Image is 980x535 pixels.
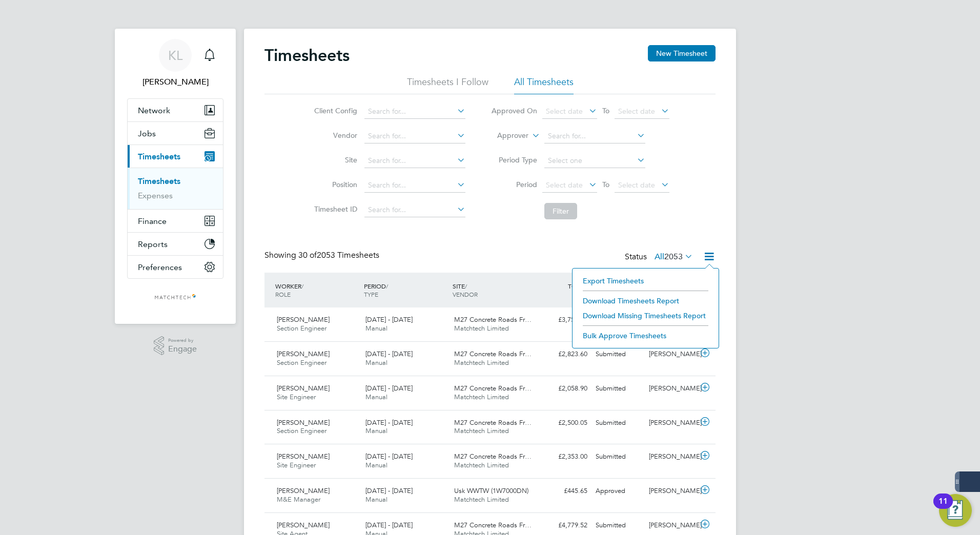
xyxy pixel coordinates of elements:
button: Preferences [128,256,223,278]
span: [PERSON_NAME] [277,486,330,495]
button: Finance [128,210,223,232]
span: Timesheets [138,152,180,161]
div: £2,500.05 [538,415,591,431]
img: matchtech-logo-retina.png [154,289,197,305]
div: [PERSON_NAME] [645,415,698,431]
span: KL [168,49,182,62]
span: Manual [365,393,387,401]
label: Period [491,180,537,189]
input: Search for... [544,129,645,143]
span: Matchtech Limited [454,426,509,435]
button: Reports [128,233,223,255]
input: Search for... [364,105,465,119]
span: Select date [618,107,655,116]
div: Submitted [591,415,645,431]
div: [PERSON_NAME] [645,380,698,397]
li: Download Timesheets Report [578,294,713,308]
span: To [599,104,612,117]
div: £2,058.90 [538,380,591,397]
span: Matchtech Limited [454,324,509,333]
div: Submitted [591,448,645,465]
input: Search for... [364,203,465,217]
label: Vendor [311,131,357,140]
input: Search for... [364,178,465,193]
li: Export Timesheets [578,274,713,288]
span: 30 of [298,250,317,260]
span: Manual [365,324,387,333]
div: [PERSON_NAME] [645,517,698,534]
span: 2053 [664,252,683,262]
span: Section Engineer [277,358,326,367]
span: Matchtech Limited [454,495,509,504]
div: PERIOD [361,277,450,303]
div: £445.65 [538,483,591,500]
label: Client Config [311,106,357,115]
a: Go to home page [127,289,223,305]
span: Site Engineer [277,393,316,401]
div: [PERSON_NAME] [645,483,698,500]
div: 11 [938,501,948,515]
span: [PERSON_NAME] [277,452,330,461]
span: [DATE] - [DATE] [365,486,413,495]
span: [PERSON_NAME] [277,418,330,427]
span: Manual [365,358,387,367]
span: [DATE] - [DATE] [365,418,413,427]
span: Matchtech Limited [454,358,509,367]
span: Matchtech Limited [454,393,509,401]
div: [PERSON_NAME] [645,448,698,465]
span: M27 Concrete Roads Fr… [454,349,532,358]
span: TOTAL [568,282,586,290]
li: All Timesheets [514,76,574,94]
div: Showing [264,250,381,261]
button: Timesheets [128,145,223,168]
div: £4,779.52 [538,517,591,534]
label: Timesheet ID [311,204,357,214]
a: Timesheets [138,176,180,186]
span: ROLE [275,290,291,298]
span: [PERSON_NAME] [277,521,330,529]
li: Bulk Approve Timesheets [578,328,713,343]
span: Engage [168,345,197,354]
div: Status [625,250,695,264]
span: Preferences [138,262,182,272]
div: SITE [450,277,539,303]
span: Select date [546,107,583,116]
a: Expenses [138,191,173,200]
button: Network [128,99,223,121]
span: TYPE [364,290,378,298]
span: Site Engineer [277,461,316,469]
span: / [465,282,467,290]
div: [PERSON_NAME] [645,346,698,363]
div: £2,353.00 [538,448,591,465]
li: Download Missing Timesheets Report [578,308,713,323]
span: Karolina Linda [127,76,223,88]
span: Manual [365,426,387,435]
span: [DATE] - [DATE] [365,315,413,324]
li: Timesheets I Follow [407,76,488,94]
a: Powered byEngage [154,336,197,356]
span: M27 Concrete Roads Fr… [454,452,532,461]
span: Select date [618,180,655,190]
h2: Timesheets [264,45,350,66]
span: M27 Concrete Roads Fr… [454,418,532,427]
label: Site [311,155,357,164]
span: M27 Concrete Roads Fr… [454,315,532,324]
label: Position [311,180,357,189]
span: M27 Concrete Roads Fr… [454,384,532,393]
span: M27 Concrete Roads Fr… [454,521,532,529]
input: Search for... [364,129,465,143]
button: Jobs [128,122,223,145]
div: Timesheets [128,168,223,209]
span: Section Engineer [277,426,326,435]
input: Select one [544,154,645,168]
div: Submitted [591,346,645,363]
label: All [655,252,693,262]
span: VENDOR [453,290,478,298]
span: [PERSON_NAME] [277,349,330,358]
a: KL[PERSON_NAME] [127,39,223,88]
span: M&E Manager [277,495,320,504]
button: New Timesheet [648,45,716,61]
span: / [386,282,388,290]
span: Reports [138,239,168,249]
label: Period Type [491,155,537,164]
